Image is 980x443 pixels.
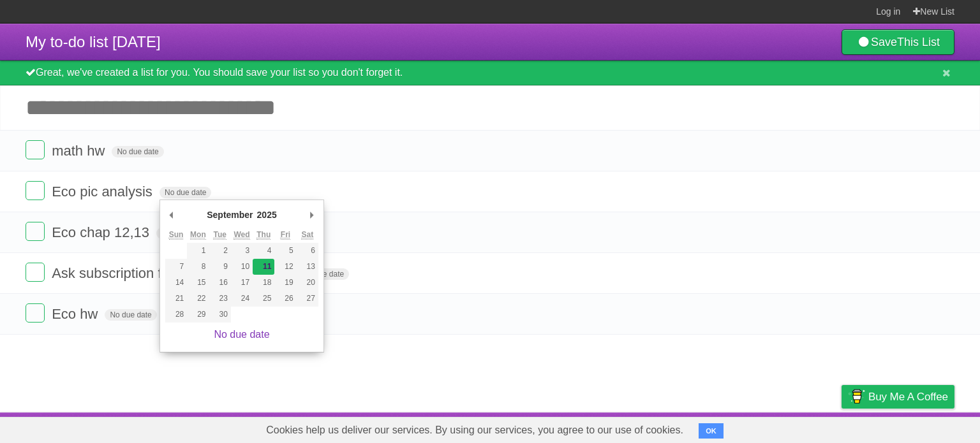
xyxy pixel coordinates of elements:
a: About [672,416,699,440]
button: 17 [231,275,253,291]
span: No due date [112,146,163,157]
a: Privacy [825,416,858,440]
span: No due date [105,309,156,321]
abbr: Sunday [169,230,184,240]
button: 19 [274,275,296,291]
a: Developers [714,416,766,440]
abbr: Thursday [256,230,271,240]
label: Done [26,222,45,241]
abbr: Monday [190,230,206,240]
span: Buy me a coffee [868,386,948,408]
span: My to-do list [DATE] [26,33,161,50]
button: 11 [253,259,274,275]
button: 22 [187,291,209,307]
abbr: Friday [281,230,290,240]
span: math hw [52,143,108,159]
button: 7 [165,259,187,275]
button: Next Month [306,205,318,224]
button: Previous Month [165,205,178,224]
button: 15 [187,275,209,291]
a: No due date [214,329,269,340]
button: 12 [274,259,296,275]
div: September [205,205,255,224]
button: 6 [297,243,318,259]
span: Ask subscription for disney+ for narnia [52,265,293,281]
button: 26 [274,291,296,307]
button: 16 [209,275,231,291]
button: 3 [231,243,253,259]
button: 29 [187,307,209,323]
button: 8 [187,259,209,275]
a: Buy me a coffee [842,385,954,409]
span: Eco chap 12,13 [52,224,152,240]
button: 2 [209,243,231,259]
img: Buy me a coffee [848,386,865,407]
span: No due date [160,187,211,198]
a: Suggest a feature [874,416,954,440]
button: 27 [297,291,318,307]
button: 30 [209,307,231,323]
span: Cookies help us deliver our services. By using our services, you agree to our use of cookies. [253,418,696,443]
button: 24 [231,291,253,307]
button: OK [699,423,724,439]
span: Eco hw [52,306,101,322]
button: 18 [253,275,274,291]
span: Eco pic analysis [52,184,156,200]
label: Done [26,181,45,200]
button: 10 [231,259,253,275]
button: 13 [297,259,318,275]
button: 20 [297,275,318,291]
a: Terms [782,416,810,440]
div: 2025 [255,205,279,224]
label: Done [26,140,45,159]
button: 25 [253,291,274,307]
button: 9 [209,259,231,275]
abbr: Saturday [301,230,313,240]
b: This List [897,36,940,48]
abbr: Tuesday [213,230,226,240]
button: 14 [165,275,187,291]
button: 23 [209,291,231,307]
button: 4 [253,243,274,259]
button: 1 [187,243,209,259]
button: 21 [165,291,187,307]
span: No due date [156,228,208,239]
button: 5 [274,243,296,259]
abbr: Wednesday [234,230,249,240]
label: Done [26,263,45,282]
button: 28 [165,307,187,323]
label: Done [26,303,45,323]
a: SaveThis List [842,29,954,55]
